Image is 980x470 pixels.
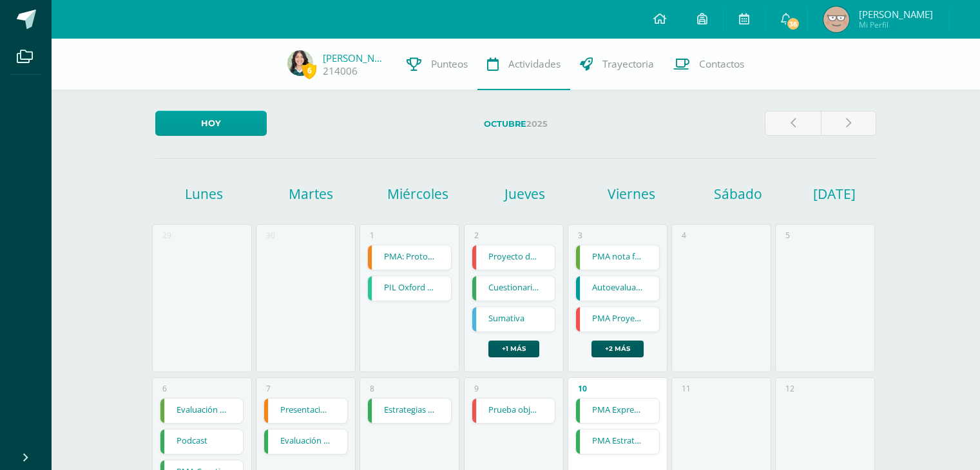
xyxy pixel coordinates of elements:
span: [PERSON_NAME] [859,8,933,21]
div: PMA: Prototipo | Tarea [367,245,452,270]
span: Punteos [431,57,468,71]
div: 29 [162,230,171,241]
a: Actividades [477,39,570,90]
span: Actividades [508,57,561,71]
label: 2025 [277,111,754,137]
div: 30 [266,230,275,241]
a: PMA: Prototipo [368,245,451,270]
h1: Viernes [580,185,683,203]
a: Evaluación de Bloque [264,429,347,454]
a: Autoevaluación [576,276,659,301]
div: 6 [162,383,167,394]
span: Contactos [699,57,744,71]
div: Presentación y exposición proyecto | Tarea [264,398,348,424]
h1: [DATE] [813,185,829,203]
div: PIL Oxford Platform | Examen [367,276,452,301]
a: Punteos [397,39,477,90]
a: PIL Oxford Platform [368,276,451,301]
span: 6 [302,62,316,79]
div: Evaluación de Bloque | Tarea [264,429,348,455]
div: 2 [474,230,479,241]
div: 4 [682,230,686,241]
div: 11 [682,383,691,394]
a: Podcast [160,429,244,454]
a: Contactos [664,39,754,90]
div: 1 [370,230,374,241]
strong: Octubre [484,119,526,129]
div: 10 [578,383,587,394]
a: PMA Estrategias de lectura [576,429,659,454]
div: 7 [266,383,271,394]
a: Trayectoria [570,39,664,90]
a: Cuestionario El Sintagma [472,276,555,301]
div: Podcast | Tarea [160,429,244,455]
div: Proyecto de bloque IV | Tarea [472,245,556,270]
div: PMA Expresión Oral | Tarea [575,398,660,424]
a: Prueba objetiva [472,399,555,423]
h1: Miércoles [366,185,469,203]
div: 5 [785,230,790,241]
a: Proyecto de bloque IV [472,245,555,270]
div: Sumativa | Tarea [472,306,556,332]
div: 3 [578,230,582,241]
a: [PERSON_NAME] [323,52,387,64]
a: Hoy [155,111,267,136]
h1: Jueves [473,185,576,203]
span: 36 [786,17,800,31]
div: Cuestionario El Sintagma | Tarea [472,276,556,301]
a: Sumativa [472,307,555,332]
h1: Lunes [153,185,256,203]
div: 9 [474,383,479,394]
img: dd011f7c4bfabd7082af3f8a9ebe6100.png [823,6,849,32]
div: Autoevaluación | Tarea [575,276,660,301]
img: 8a04bcb720cee43845f5c8158bc7cf53.png [287,50,313,76]
div: PMA Estrategias de lectura | Tarea [575,429,660,455]
a: 214006 [323,64,358,78]
a: PMA nota formativa 8, Utilización de pases. Juego de 5x 5 [576,245,659,270]
div: Prueba objetiva | Tarea [472,398,556,424]
span: Trayectoria [602,57,654,71]
div: PMA Proyecto de bloque IV | Tarea [575,306,660,332]
a: +2 más [591,341,644,357]
div: Evaluación sumativa, utilización de los fundamentos técnicos y tácticos en espacio reducido | Tarea [160,398,244,424]
div: 12 [785,383,794,394]
a: PMA Proyecto de bloque IV [576,307,659,332]
div: PMA nota formativa 8, Utilización de pases. Juego de 5x 5 | Tarea [575,245,660,270]
span: Mi Perfil [859,19,933,30]
div: Estrategias de lectura | Tarea [367,398,452,424]
a: Evaluación sumativa, utilización de los fundamentos técnicos y tácticos en espacio reducido [160,399,244,423]
a: Estrategias de lectura [368,399,451,423]
a: +1 más [488,341,539,357]
a: PMA Expresión Oral [576,399,659,423]
h1: Sábado [687,185,790,203]
a: Presentación y exposición proyecto [264,399,347,423]
div: 8 [370,383,374,394]
h1: Martes [260,185,363,203]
